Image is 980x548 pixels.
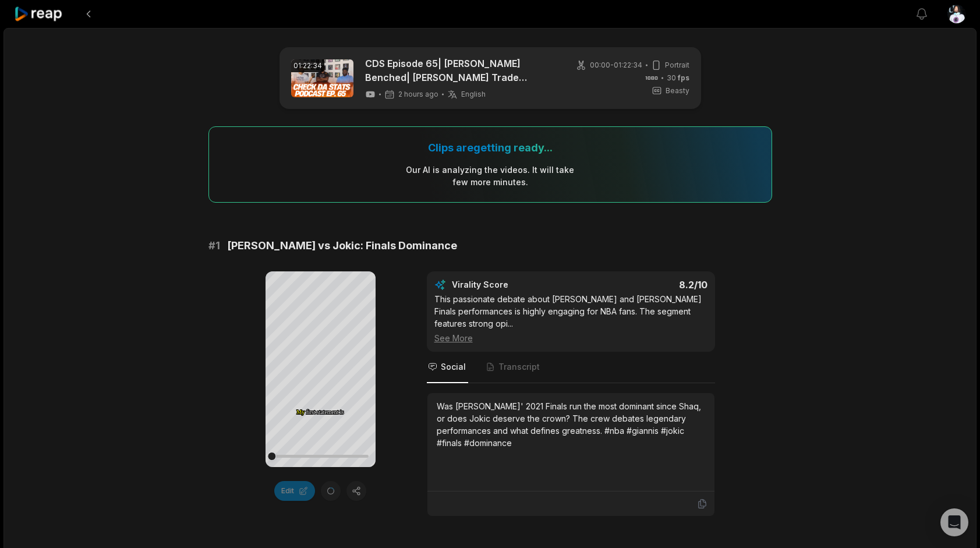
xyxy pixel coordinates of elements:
[227,238,457,254] span: [PERSON_NAME] vs Jokic: Finals Dominance
[582,279,707,291] div: 8.2 /10
[434,332,707,344] div: See More
[590,60,642,70] span: 00:00 - 01:22:34
[208,238,220,254] span: # 1
[365,56,562,84] a: CDS Episode 65| [PERSON_NAME] Benched| [PERSON_NAME] Trade Destinations| NFL Over/Under
[434,293,707,344] div: This passionate debate about [PERSON_NAME] and [PERSON_NAME] Finals performances is highly engagi...
[678,73,689,82] span: fps
[452,279,577,291] div: Virality Score
[666,86,689,96] span: Beasty
[427,352,715,383] nav: Tabs
[274,481,315,501] button: Edit
[428,141,553,154] div: Clips are getting ready...
[405,164,575,188] div: Our AI is analyzing the video s . It will take few more minutes.
[498,361,540,373] span: Transcript
[441,361,466,373] span: Social
[398,90,438,99] span: 2 hours ago
[437,400,705,449] div: Was [PERSON_NAME]' 2021 Finals run the most dominant since Shaq, or does Jokic deserve the crown?...
[461,90,486,99] span: English
[940,508,968,536] div: Open Intercom Messenger
[667,73,689,83] span: 30
[665,60,689,70] span: Portrait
